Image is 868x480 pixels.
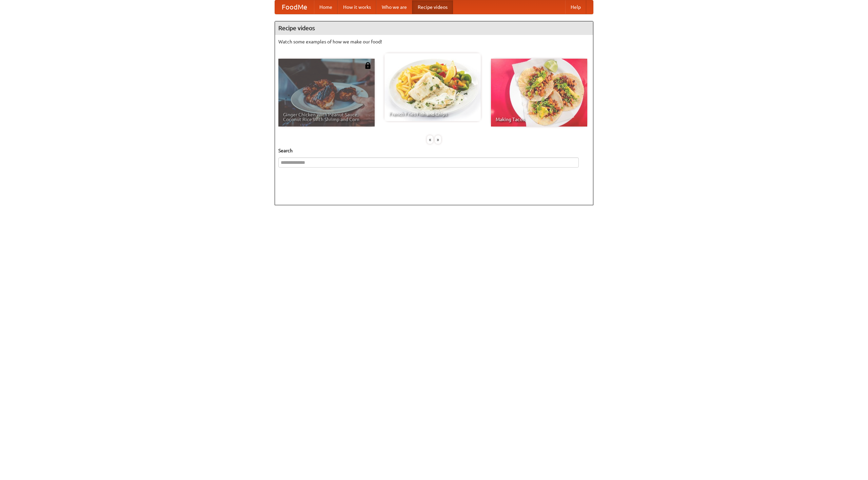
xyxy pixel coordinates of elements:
a: Who we are [376,0,412,14]
span: Making Tacos [496,117,583,122]
h4: Recipe videos [275,21,593,35]
div: « [427,135,433,144]
a: Home [314,0,338,14]
a: How it works [338,0,376,14]
a: Help [565,0,586,14]
img: 483408.png [364,62,371,69]
p: Watch some examples of how we make our food! [278,38,590,45]
h5: Search [278,147,590,154]
span: French Fries Fish and Chips [389,112,476,116]
div: » [435,135,441,144]
a: FoodMe [275,0,314,14]
a: Making Tacos [491,59,587,127]
a: French Fries Fish and Chips [384,53,481,121]
a: Recipe videos [412,0,453,14]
